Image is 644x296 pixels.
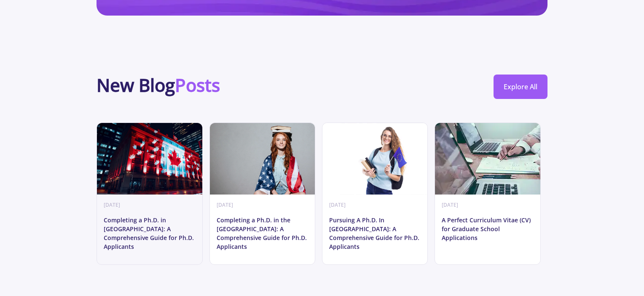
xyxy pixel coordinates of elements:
[210,209,315,258] p: Completing a Ph.D. in the [GEOGRAPHIC_DATA]: A Comprehensive Guide for Ph.D. Applicants
[210,201,315,209] div: [DATE]
[97,209,202,258] p: Completing a Ph.D. in [GEOGRAPHIC_DATA]: A Comprehensive Guide for Ph.D. Applicants
[435,123,540,265] a: [DATE]A Perfect Curriculum Vitae (CV) for Graduate School Applications
[322,123,428,265] a: [DATE]Pursuing A Ph.D. In [GEOGRAPHIC_DATA]: A Comprehensive Guide for Ph.D. Applicants
[435,209,540,249] p: A Perfect Curriculum Vitae (CV) for Graduate School Applications
[504,82,537,92] span: Explore All
[209,123,315,265] a: [DATE]Completing a Ph.D. in the [GEOGRAPHIC_DATA]: A Comprehensive Guide for Ph.D. Applicants
[435,201,540,209] div: [DATE]
[322,201,427,209] div: [DATE]
[97,123,202,265] a: [DATE]Completing a Ph.D. in [GEOGRAPHIC_DATA]: A Comprehensive Guide for Ph.D. Applicants
[494,75,547,99] a: Explore All
[97,73,175,97] b: New Blog
[97,201,202,209] div: [DATE]
[175,73,220,97] b: Posts
[322,209,427,258] p: Pursuing A Ph.D. In [GEOGRAPHIC_DATA]: A Comprehensive Guide for Ph.D. Applicants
